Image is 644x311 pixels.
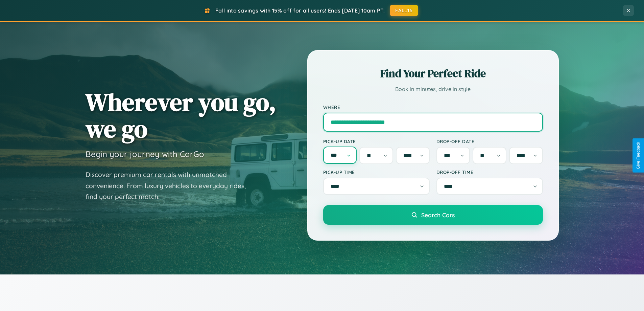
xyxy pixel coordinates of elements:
[323,84,543,94] p: Book in minutes, drive in style
[215,7,385,14] span: Fall into savings with 15% off for all users! Ends [DATE] 10am PT.
[323,66,543,81] h2: Find Your Perfect Ride
[323,138,430,144] label: Pick-up Date
[390,5,418,16] button: FALL15
[436,138,543,144] label: Drop-off Date
[421,211,455,219] span: Search Cars
[436,169,543,175] label: Drop-off Time
[323,205,543,225] button: Search Cars
[86,149,204,159] h3: Begin your journey with CarGo
[86,89,276,142] h1: Wherever you go, we go
[636,142,641,169] div: Give Feedback
[86,169,255,202] p: Discover premium car rentals with unmatched convenience. From luxury vehicles to everyday rides, ...
[323,104,543,110] label: Where
[323,169,430,175] label: Pick-up Time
